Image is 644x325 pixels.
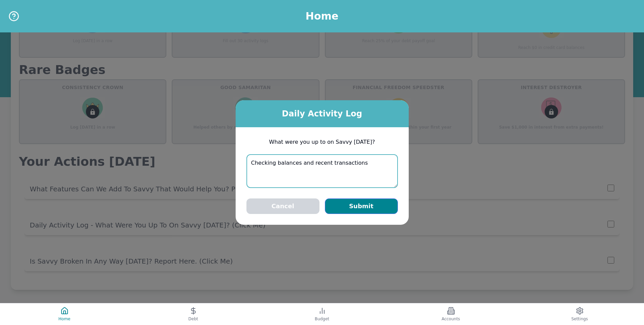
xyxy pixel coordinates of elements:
[8,10,20,22] button: Help
[306,10,338,22] h1: Home
[246,138,398,146] p: What were you up to on Savvy [DATE]?
[246,198,319,214] button: Cancel
[58,316,70,322] span: Home
[129,303,258,325] button: Debt
[315,316,329,322] span: Budget
[236,108,409,119] h2: Daily Activity Log
[386,303,515,325] button: Accounts
[325,198,398,214] button: Submit
[515,303,644,325] button: Settings
[188,316,198,322] span: Debt
[571,316,588,322] span: Settings
[246,154,398,188] textarea: Checking balances and recent transactions
[442,316,460,322] span: Accounts
[258,303,386,325] button: Budget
